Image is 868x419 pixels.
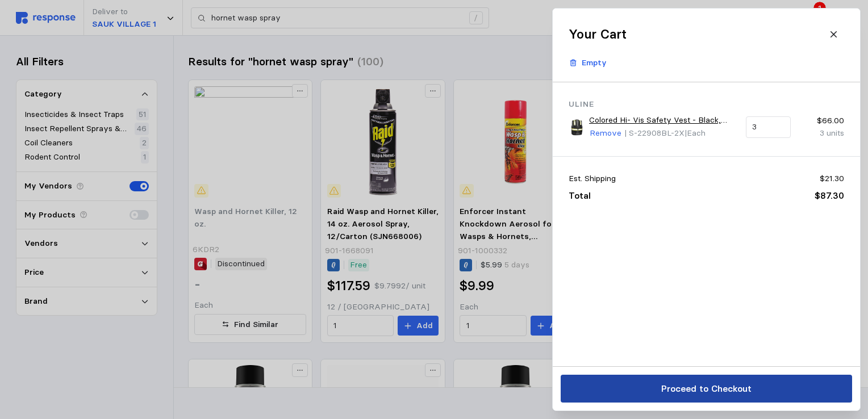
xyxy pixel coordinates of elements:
p: Empty [582,57,607,69]
p: Remove [590,127,621,140]
button: Proceed to Checkout [561,375,852,403]
p: $21.30 [819,173,844,185]
a: Colored Hi- Vis Safety Vest - Black, 2XL/3XL [589,114,738,127]
p: Proceed to Checkout [661,382,751,396]
p: $66.00 [799,115,844,127]
p: $87.30 [814,188,844,203]
p: Uline [569,98,844,111]
span: | S-22908BL-2X [624,128,684,138]
p: Total [569,188,591,203]
p: Est. Shipping [569,173,616,185]
input: Qty [752,117,784,137]
img: S-22908BL-2X [569,119,585,136]
button: Remove [589,127,622,140]
p: 3 units [799,127,844,140]
span: | Each [684,128,705,138]
h2: Your Cart [569,26,627,43]
button: Empty [562,52,613,74]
